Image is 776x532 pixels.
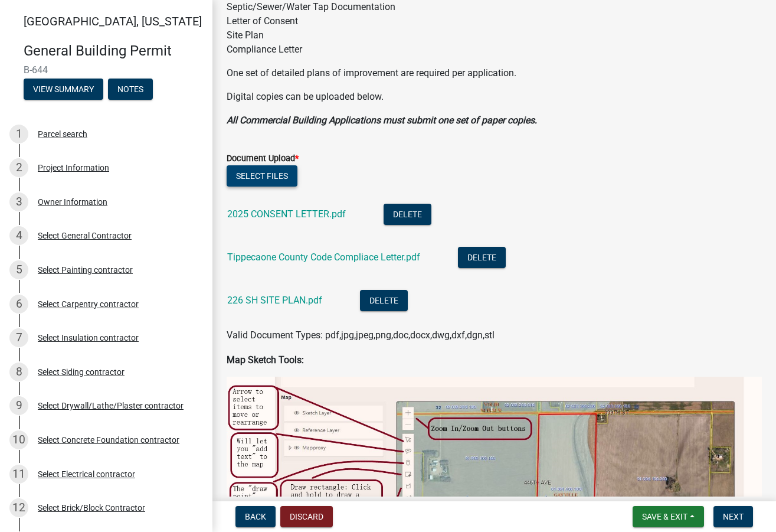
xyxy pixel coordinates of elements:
div: 5 [9,260,28,279]
strong: Map Sketch Tools: [227,354,304,365]
div: 2 [9,158,28,177]
div: 3 [9,192,28,211]
button: Back [235,506,276,527]
div: 8 [9,363,28,381]
button: Delete [458,247,506,268]
div: Select Insulation contractor [38,334,139,342]
span: Next [723,512,744,521]
div: Select Carpentry contractor [38,300,139,308]
button: Notes [108,79,153,100]
div: 12 [9,498,28,517]
div: Select General Contractor [38,231,132,240]
p: Digital copies can be uploaded below. [227,90,762,104]
wm-modal-confirm: Delete Document [384,210,431,221]
wm-modal-confirm: Notes [108,85,153,94]
div: Select Drywall/Lathe/Plaster contractor [38,402,184,410]
span: [GEOGRAPHIC_DATA], [US_STATE] [24,14,202,28]
button: Delete [360,290,408,311]
button: Next [713,506,753,527]
wm-modal-confirm: Delete Document [360,296,408,307]
div: Select Siding contractor [38,368,125,376]
div: 10 [9,430,28,449]
div: Select Concrete Foundation contractor [38,436,179,444]
div: Select Brick/Block Contractor [38,504,145,512]
label: Document Upload [227,155,299,163]
div: 11 [9,465,28,484]
button: Delete [384,204,431,225]
button: Discard [280,506,333,527]
div: Parcel search [38,130,87,138]
button: Select files [227,165,297,187]
wm-modal-confirm: Delete Document [458,253,506,264]
div: Owner Information [38,198,107,206]
a: 2025 CONSENT LETTER.pdf [227,208,346,220]
div: Select Painting contractor [38,266,133,274]
h4: General Building Permit [24,43,203,60]
p: One set of detailed plans of improvement are required per application. [227,66,762,80]
div: 1 [9,125,28,143]
a: Tippecaone County Code Compliace Letter.pdf [227,252,420,263]
button: View Summary [24,79,103,100]
div: 7 [9,328,28,347]
div: Project Information [38,164,109,172]
div: 4 [9,226,28,245]
span: B-644 [24,64,189,76]
div: 6 [9,295,28,314]
wm-modal-confirm: Summary [24,85,103,94]
div: Select Electrical contractor [38,470,135,478]
span: Save & Exit [642,512,687,521]
button: Save & Exit [633,506,704,527]
span: Back [245,512,266,521]
a: 226 SH SITE PLAN.pdf [227,295,322,306]
strong: All Commercial Building Applications must submit one set of paper copies. [227,115,537,126]
div: 9 [9,396,28,415]
span: Valid Document Types: pdf,jpg,jpeg,png,doc,docx,dwg,dxf,dgn,stl [227,329,495,341]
